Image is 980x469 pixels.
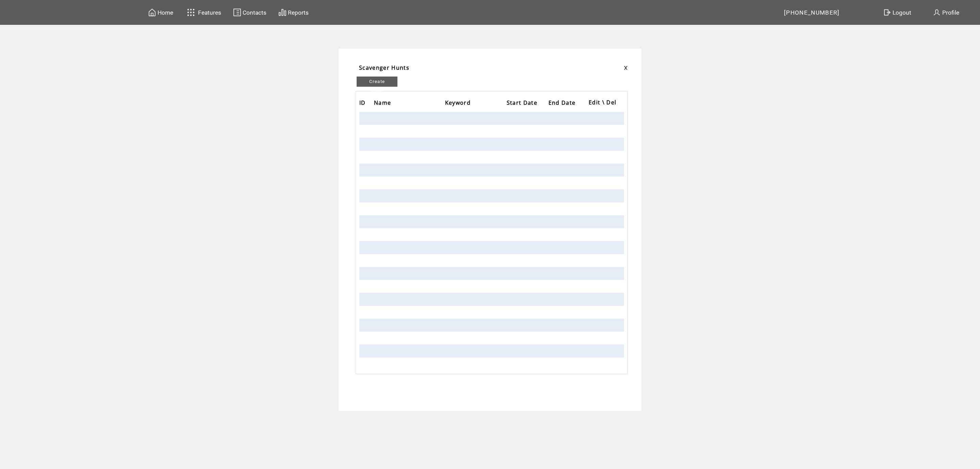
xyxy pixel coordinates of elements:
span: Profile [942,9,959,16]
span: [PHONE_NUMBER] [784,9,840,16]
a: Create New [357,77,397,87]
span: Name [374,97,393,110]
span: ID [359,97,367,110]
a: Keyword [445,97,474,110]
span: Start Date [507,97,539,110]
a: Name [374,97,394,110]
span: Scavenger Hunts [359,64,409,71]
a: Profile [931,7,960,18]
span: Home [158,9,173,16]
a: Start Date [507,97,541,110]
a: ID [359,97,369,110]
span: Reports [288,9,309,16]
a: Reports [277,7,310,18]
a: End Date [549,97,579,110]
img: features.svg [185,7,197,18]
img: exit.svg [883,8,891,17]
a: Logout [882,7,931,18]
a: Contacts [232,7,267,18]
span: Features [198,9,221,16]
a: Home [147,7,174,18]
img: chart.svg [278,8,287,17]
span: Edit \ Del [589,97,618,110]
a: Features [184,6,223,19]
span: Contacts [243,9,266,16]
img: home.svg [148,8,156,17]
img: profile.svg [933,8,941,17]
span: Logout [893,9,911,16]
span: Keyword [445,97,472,110]
span: End Date [549,97,577,110]
img: contacts.svg [233,8,241,17]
